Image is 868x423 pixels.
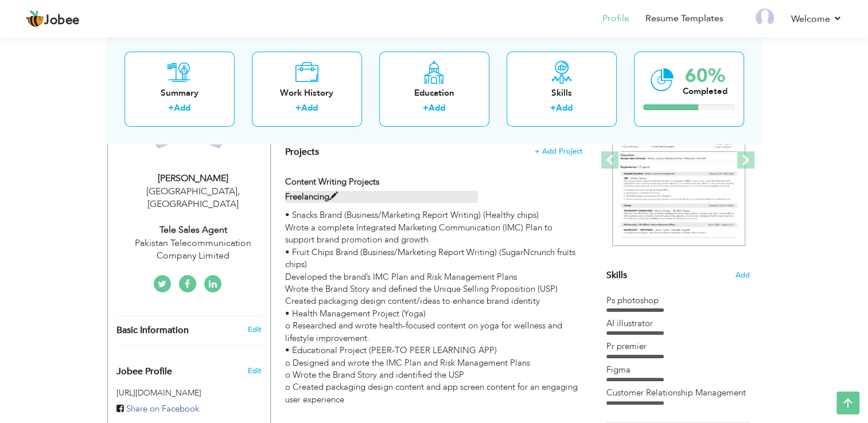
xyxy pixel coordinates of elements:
span: Basic Information [116,326,189,336]
a: Resume Templates [645,12,723,25]
div: Pr premier [606,340,750,352]
div: Education [388,87,480,99]
label: + [295,103,301,115]
div: Summary [134,87,225,99]
a: Edit [247,324,261,335]
span: Share on Facebook [126,403,199,414]
div: Work History [261,87,353,99]
span: + Add Project [535,147,583,155]
div: Pakistan Telecommunication Company Limited [116,237,270,263]
div: Figma [606,364,750,376]
a: Add [556,103,573,114]
h4: This helps to highlight the project, tools and skills you have worked on. [285,146,582,158]
div: Completed [683,85,727,97]
a: Add [301,103,318,114]
img: Profile Img [756,9,774,27]
span: Jobee Profile [116,367,172,377]
label: + [423,103,429,115]
a: Add [429,103,445,114]
a: Welcome [791,12,842,26]
span: Projects [285,146,319,158]
span: Add [735,270,750,281]
span: , [238,185,240,198]
span: Edit [247,366,261,376]
span: Skills [606,269,627,281]
a: Add [174,103,190,114]
label: + [168,103,174,115]
div: • Snacks Brand (Business/Marketing Report Writing) (Healthy chips) Wrote a complete Integrated Ma... [285,209,582,406]
div: Skills [516,87,608,99]
label: Freelancing [285,191,478,203]
div: [PERSON_NAME] [116,172,270,185]
div: Enhance your career by creating a custom URL for your Jobee public profile. [108,354,270,383]
div: 60% [683,66,727,85]
span: Jobee [44,14,80,27]
h5: [URL][DOMAIN_NAME] [116,389,262,397]
a: Jobee [26,10,80,28]
div: Tele Sales Agent [116,224,270,237]
label: Content Writing Projects [285,176,478,188]
img: jobee.io [26,10,44,28]
label: + [550,103,556,115]
div: [GEOGRAPHIC_DATA] [GEOGRAPHIC_DATA] [116,185,270,211]
div: Ps photoshop [606,295,750,307]
div: Customer Relationship Management [606,387,750,399]
div: AI illustrator [606,318,750,330]
a: Profile [602,12,629,25]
